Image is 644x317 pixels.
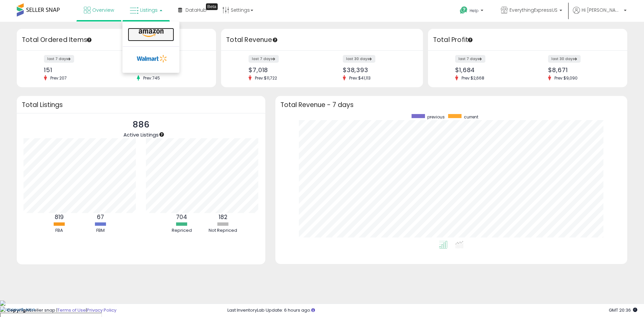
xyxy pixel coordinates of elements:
[176,213,187,221] b: 704
[44,55,74,63] label: last 7 days
[280,102,622,107] h3: Total Revenue - 7 days
[509,7,557,13] span: EverythingExpressUS
[433,35,622,45] h3: Total Profit
[55,213,64,221] b: 819
[80,227,120,234] div: FBM
[455,55,485,63] label: last 7 days
[249,55,279,63] label: last 7 days
[47,75,70,81] span: Prev: 207
[467,37,473,43] div: Tooltip anchor
[249,66,317,73] div: $7,018
[22,102,260,107] h3: Total Listings
[548,66,615,73] div: $8,671
[427,114,445,120] span: previous
[458,75,488,81] span: Prev: $2,668
[137,66,204,73] div: 759
[470,8,479,13] span: Help
[455,66,523,73] div: $1,684
[86,37,92,43] div: Tooltip anchor
[343,55,375,63] label: last 30 days
[97,213,104,221] b: 67
[203,227,243,234] div: Not Repriced
[206,3,218,10] div: Tooltip anchor
[123,118,159,131] p: 886
[219,213,227,221] b: 182
[140,75,163,81] span: Prev: 745
[140,7,158,13] span: Listings
[343,66,411,73] div: $38,393
[185,7,207,13] span: DataHub
[573,7,627,22] a: Hi [PERSON_NAME]
[159,131,165,138] div: Tooltip anchor
[22,35,211,45] h3: Total Ordered Items
[464,114,478,120] span: current
[252,75,280,81] span: Prev: $11,722
[39,227,79,234] div: FBA
[582,7,622,13] span: Hi [PERSON_NAME]
[162,227,202,234] div: Repriced
[548,55,581,63] label: last 30 days
[460,6,468,14] i: Get Help
[92,7,114,13] span: Overview
[123,131,159,138] span: Active Listings
[226,35,418,45] h3: Total Revenue
[272,37,278,43] div: Tooltip anchor
[44,66,111,73] div: 151
[454,1,490,22] a: Help
[346,75,374,81] span: Prev: $41,113
[551,75,581,81] span: Prev: $9,090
